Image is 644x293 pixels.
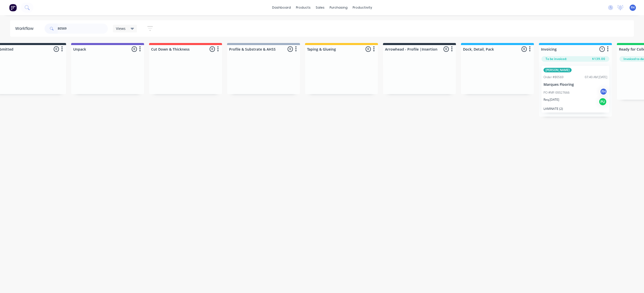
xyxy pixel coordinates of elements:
[544,97,559,102] p: Req. [DATE]
[546,57,567,61] span: To be invoiced:
[9,4,17,11] img: Factory
[350,4,375,11] div: productivity
[541,66,609,113] div: [PERSON_NAME]Order #8056907:40 AM [DATE]Marques FlooringPO #MF-00027666FHReq.[DATE]PULAMINATE (2)
[270,4,293,11] a: dashboard
[585,75,607,79] div: 07:40 AM [DATE]
[313,4,327,11] div: sales
[116,26,126,31] span: Views
[592,57,605,61] span: $139.00
[15,26,36,32] div: Workflow
[631,5,635,10] span: FH
[544,75,563,79] div: Order #80569
[544,82,607,87] p: Marques Flooring
[600,88,607,95] div: FH
[544,90,570,95] p: PO #MF-00027666
[544,107,607,111] p: LAMINATE (2)
[327,4,350,11] div: purchasing
[293,4,313,11] div: products
[58,24,108,34] input: Search for orders...
[544,68,572,72] div: [PERSON_NAME]
[599,98,607,106] div: PU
